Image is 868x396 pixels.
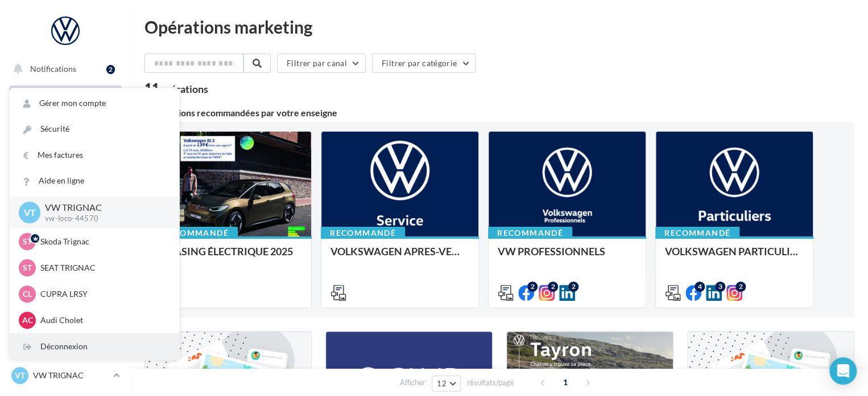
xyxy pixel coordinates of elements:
[144,82,208,95] div: 11
[45,214,161,224] p: vw-loco-44570
[144,108,854,117] div: 4 opérations recommandées par votre enseigne
[715,281,725,292] div: 3
[15,370,25,381] span: VT
[568,281,578,292] div: 2
[7,57,119,81] button: Notifications 2
[159,84,208,94] div: opérations
[498,246,636,268] div: VW PROFESSIONNELS
[7,284,124,318] a: PLV et print personnalisable
[23,262,32,273] span: ST
[10,142,179,168] a: Mes factures
[321,227,405,239] div: Recommandé
[24,206,36,219] span: VT
[7,113,124,138] a: Boîte de réception
[144,18,854,35] div: Opérations marketing
[7,172,124,195] a: Campagnes
[7,256,124,280] a: Calendrier
[23,288,32,300] span: CL
[22,315,33,326] span: AC
[467,377,514,388] span: résultats/page
[9,365,122,386] a: VT VW TRIGNAC
[7,322,124,356] a: Campagnes DataOnDemand
[45,201,161,214] p: VW TRIGNAC
[106,65,115,74] div: 2
[488,227,572,239] div: Recommandé
[829,357,857,385] div: Open Intercom Messenger
[735,281,746,292] div: 2
[330,246,469,268] div: VOLKSWAGEN APRES-VENTE
[154,227,238,239] div: Recommandé
[10,334,179,360] div: Déconnexion
[40,236,166,247] p: Skoda Trignac
[40,315,166,326] p: Audi Cholet
[437,379,447,388] span: 12
[33,370,109,381] p: VW TRIGNAC
[7,85,124,109] a: Opérations
[23,236,32,247] span: ST
[163,246,302,268] div: LEASING ÉLECTRIQUE 2025
[372,54,476,73] button: Filtrer par catégorie
[10,116,179,142] a: Sécurité
[40,288,166,300] p: CUPRA LRSY
[10,168,179,194] a: Aide en ligne
[548,281,558,292] div: 2
[7,143,124,167] a: Visibilité en ligne
[556,373,574,391] span: 1
[432,375,461,391] button: 12
[7,199,124,223] a: Contacts
[695,281,705,292] div: 4
[40,262,166,273] p: SEAT TRIGNAC
[655,227,739,239] div: Recommandé
[10,91,179,116] a: Gérer mon compte
[7,228,124,252] a: Médiathèque
[30,64,76,74] span: Notifications
[665,246,804,268] div: VOLKSWAGEN PARTICULIER
[400,377,425,388] span: Afficher
[527,281,538,292] div: 2
[277,54,366,73] button: Filtrer par canal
